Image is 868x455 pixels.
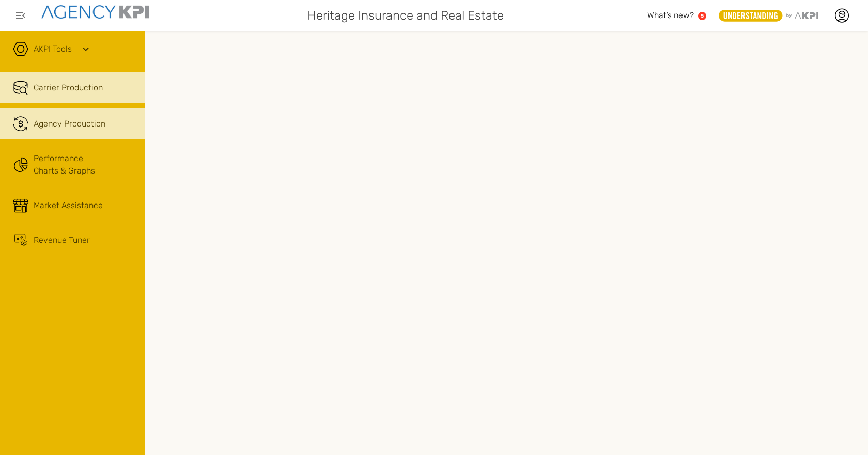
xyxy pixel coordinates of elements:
span: What’s new? [647,10,694,20]
span: Carrier Production [34,82,103,94]
span: Heritage Insurance and Real Estate [307,6,504,25]
a: 5 [698,12,706,20]
a: AKPI Tools [34,43,72,55]
img: agencykpi-logo-550x69-2d9e3fa8.png [41,5,149,19]
span: Revenue Tuner [34,234,90,246]
span: Agency Production [34,118,105,130]
text: 5 [701,13,704,19]
span: Market Assistance [34,199,103,212]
